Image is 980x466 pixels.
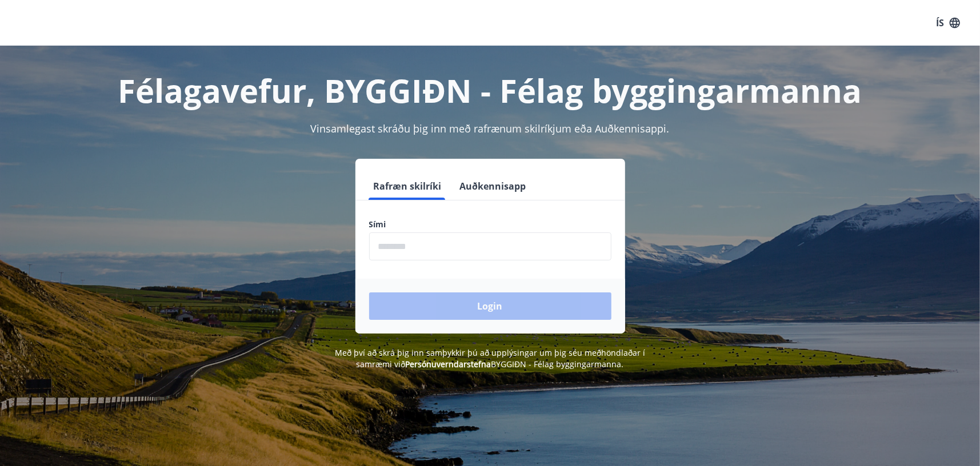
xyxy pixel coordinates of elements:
span: Vinsamlegast skráðu þig inn með rafrænum skilríkjum eða Auðkennisappi. [311,122,670,135]
button: ÍS [930,13,966,33]
label: Sími [369,219,611,230]
button: Rafræn skilríki [369,172,446,200]
span: Með því að skrá þig inn samþykkir þú að upplýsingar um þig séu meðhöndlaðar í samræmi við BYGGIÐN... [335,347,645,369]
h1: Félagavefur, BYGGIÐN - Félag byggingarmanna [93,69,888,112]
a: Persónuverndarstefna [406,359,491,369]
button: Auðkennisapp [455,172,531,200]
